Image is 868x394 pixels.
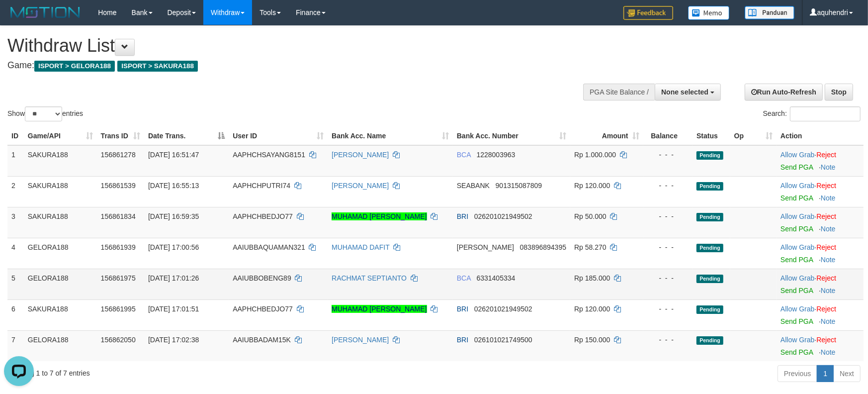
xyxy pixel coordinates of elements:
[457,243,514,251] span: [PERSON_NAME]
[496,182,542,190] span: Copy 901315087809 to clipboard
[328,127,453,145] th: Bank Acc. Name: activate to sort column ascending
[781,243,816,251] span: ·
[233,336,291,344] span: AAIUBBADAM15K
[777,299,864,330] td: ·
[781,274,814,282] a: Allow Grab
[781,151,814,159] a: Allow Grab
[821,163,836,171] a: Note
[7,238,24,269] td: 4
[101,243,136,251] span: 156861939
[233,243,305,251] span: AAIUBBAQUAMAN321
[4,4,34,34] button: Open LiveChat chat widget
[7,36,569,56] h1: Withdraw List
[233,212,293,220] span: AAPHCHBEDJO77
[229,127,328,145] th: User ID: activate to sort column ascending
[332,243,389,251] a: MUHAMAD DAFIT
[821,194,836,202] a: Note
[781,243,814,251] a: Allow Grab
[647,273,689,283] div: - - -
[574,243,607,251] span: Rp 58.270
[777,330,864,361] td: ·
[101,182,136,190] span: 156861539
[781,256,813,264] a: Send PGA
[24,269,97,299] td: GELORA188
[777,238,864,269] td: ·
[745,84,823,100] a: Run Auto-Refresh
[101,212,136,220] span: 156861834
[781,225,813,233] a: Send PGA
[457,305,468,313] span: BRI
[101,305,136,313] span: 156861995
[781,212,814,220] a: Allow Grab
[647,335,689,345] div: - - -
[97,127,144,145] th: Trans ID: activate to sort column ascending
[7,299,24,330] td: 6
[833,365,861,382] a: Next
[696,305,723,314] span: Pending
[781,336,816,344] span: ·
[781,287,813,295] a: Send PGA
[730,127,777,145] th: Op: activate to sort column ascending
[574,212,607,220] span: Rp 50.000
[781,151,816,159] span: ·
[623,6,673,20] img: Feedback.jpg
[148,182,199,190] span: [DATE] 16:55:13
[457,212,468,220] span: BRI
[696,275,723,283] span: Pending
[332,336,389,344] a: [PERSON_NAME]
[233,151,305,159] span: AAPHCHSAYANG8151
[25,106,62,121] select: Showentries
[574,336,610,344] span: Rp 150.000
[148,274,199,282] span: [DATE] 17:01:26
[148,305,199,313] span: [DATE] 17:01:51
[781,274,816,282] span: ·
[24,299,97,330] td: SAKURA188
[148,336,199,344] span: [DATE] 17:02:38
[816,151,836,159] a: Reject
[570,127,643,145] th: Amount: activate to sort column ascending
[233,182,290,190] span: AAPHCHPUTRI74
[661,88,708,96] span: None selected
[457,182,490,190] span: SEABANK
[696,182,723,191] span: Pending
[332,151,389,159] a: [PERSON_NAME]
[655,84,721,100] button: None selected
[777,145,864,177] td: ·
[647,150,689,160] div: - - -
[24,330,97,361] td: GELORA188
[781,348,813,356] a: Send PGA
[583,84,655,100] div: PGA Site Balance /
[574,305,610,313] span: Rp 120.000
[647,304,689,314] div: - - -
[457,151,471,159] span: BCA
[24,127,97,145] th: Game/API: activate to sort column ascending
[101,151,136,159] span: 156861278
[477,274,516,282] span: Copy 6331405334 to clipboard
[777,269,864,299] td: ·
[781,182,814,190] a: Allow Grab
[781,163,813,171] a: Send PGA
[7,207,24,238] td: 3
[7,269,24,299] td: 5
[457,274,471,282] span: BCA
[816,305,836,313] a: Reject
[643,127,693,145] th: Balance
[24,145,97,177] td: SAKURA188
[817,365,834,382] a: 1
[821,256,836,264] a: Note
[7,145,24,177] td: 1
[816,336,836,344] a: Reject
[453,127,570,145] th: Bank Acc. Number: activate to sort column ascending
[332,182,389,190] a: [PERSON_NAME]
[688,6,730,20] img: Button%20Memo.svg
[574,151,616,159] span: Rp 1.000.000
[777,207,864,238] td: ·
[781,317,813,325] a: Send PGA
[781,336,814,344] a: Allow Grab
[821,287,836,295] a: Note
[821,225,836,233] a: Note
[816,212,836,220] a: Reject
[816,243,836,251] a: Reject
[34,61,115,72] span: ISPORT > GELORA188
[781,305,816,313] span: ·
